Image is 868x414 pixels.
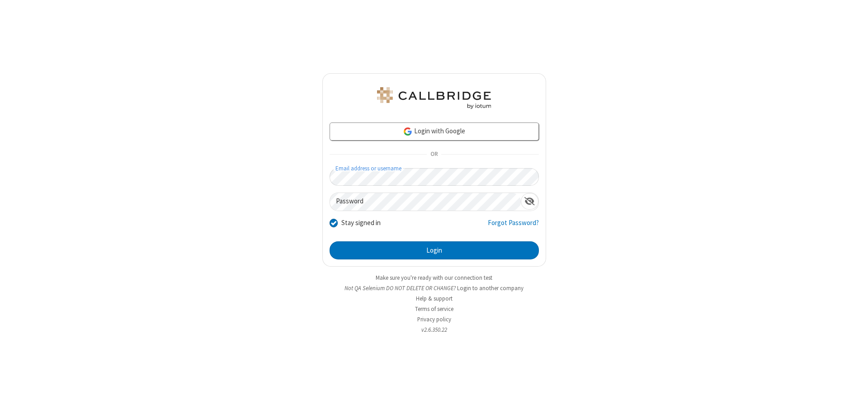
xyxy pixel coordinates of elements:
li: Not QA Selenium DO NOT DELETE OR CHANGE? [322,284,546,292]
div: Show password [521,193,538,210]
a: Terms of service [415,305,453,313]
a: Help & support [416,295,453,302]
a: Privacy policy [417,315,451,323]
button: Login [330,241,539,259]
iframe: Chat [845,390,861,408]
a: Make sure you're ready with our connection test [376,274,492,282]
a: Login with Google [330,122,539,141]
li: v2.6.350.22 [322,325,546,334]
label: Stay signed in [341,218,381,228]
input: Password [330,193,521,211]
img: QA Selenium DO NOT DELETE OR CHANGE [375,87,493,109]
span: OR [427,148,441,161]
img: google-icon.png [403,127,413,136]
a: Forgot Password? [488,218,539,235]
input: Email address or username [330,168,539,186]
button: Login to another company [457,284,524,292]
